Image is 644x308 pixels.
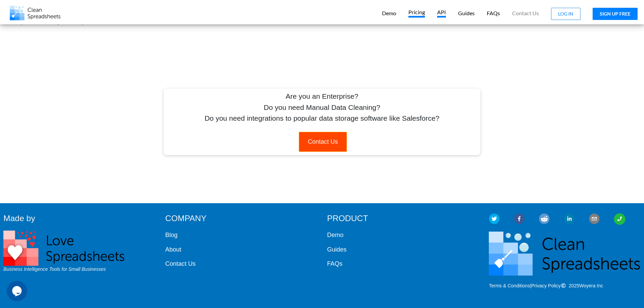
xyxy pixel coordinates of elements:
[327,231,479,240] a: Demo
[382,10,396,17] p: Demo
[558,11,573,17] span: LOG IN
[10,6,61,20] img: Logo.png
[165,259,317,268] a: Contact Us
[7,281,28,301] iframe: chat widget
[551,8,580,20] button: LOG IN
[3,213,155,228] h3: Made by
[489,283,530,288] a: Terms & Conditions
[327,245,479,254] a: Guides
[165,213,317,228] h3: COMPANY
[3,266,106,272] i: Business Intelligence Tools for Small Businesses
[437,9,446,18] p: API
[299,132,347,152] button: Contact Us
[408,9,425,18] p: Pricing
[531,283,560,288] a: Privacy Policy
[167,114,477,122] h4: Do you need integrations to popular data storage software like Salesforce?
[327,259,479,268] a: FAQs
[514,213,539,224] div: facebook
[489,282,560,289] span: |
[560,283,603,288] a: 2025Woyera Inc
[489,213,514,224] div: twitter
[3,231,125,266] img: Love Spreadsheets Logo
[167,103,477,112] h4: Do you need Manual Data Cleaning?
[167,92,477,100] h4: Are you an Enterprise?
[487,10,500,17] p: FAQs
[327,213,479,228] h3: PRODUCT
[593,8,638,20] button: SIGN UP FREE
[165,231,317,240] a: Blog
[512,10,539,16] span: Contact Us
[539,213,564,224] div: reddit
[489,225,641,282] img: Clean Spreadsheets Footer Logo
[458,10,475,17] p: Guides
[165,245,317,254] a: About
[564,213,589,224] div: linkedin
